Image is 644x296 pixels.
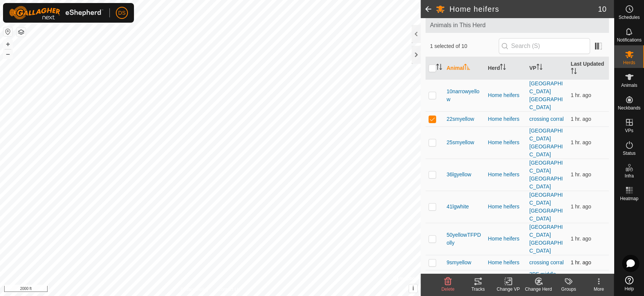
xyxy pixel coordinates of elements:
[500,65,506,71] p-sorticon: Activate to sort
[485,57,526,80] th: Herd
[536,65,543,71] p-sorticon: Activate to sort
[571,139,592,145] span: Aug 12, 2025, 10:17 AM
[3,27,12,36] button: Reset Map
[488,171,523,179] div: Home heifers
[523,286,553,293] div: Change Herd
[447,231,482,247] span: 50yellowTFPDolly
[447,139,474,146] span: 25smyellow
[621,83,637,88] span: Animals
[463,286,493,293] div: Tracks
[529,224,563,254] a: [GEOGRAPHIC_DATA] [GEOGRAPHIC_DATA]
[571,171,592,177] span: Aug 12, 2025, 10:02 AM
[493,286,523,293] div: Change VP
[618,106,640,110] span: Neckbands
[571,92,592,98] span: Aug 12, 2025, 10:17 AM
[571,116,592,122] span: Aug 12, 2025, 10:17 AM
[436,65,442,71] p-sorticon: Activate to sort
[17,28,26,37] button: Map Layers
[430,42,499,50] span: 1 selected of 10
[617,38,641,42] span: Notifications
[447,259,471,267] span: 9smyellow
[444,57,485,80] th: Animal
[529,271,556,285] a: 3PF middle and creek
[488,115,523,123] div: Home heifers
[3,49,12,59] button: –
[571,259,592,265] span: Aug 12, 2025, 10:17 AM
[571,69,577,75] p-sorticon: Activate to sort
[620,196,638,201] span: Heatmap
[464,65,470,71] p-sorticon: Activate to sort
[623,60,635,65] span: Herds
[529,128,563,157] a: [GEOGRAPHIC_DATA] [GEOGRAPHIC_DATA]
[529,116,564,122] a: crossing corral
[9,6,103,20] img: Gallagher Logo
[499,38,590,54] input: Search (S)
[447,88,482,103] span: 10narrowyellow
[180,286,209,293] a: Privacy Policy
[622,151,635,156] span: Status
[447,171,471,179] span: 36lgyellow
[624,287,634,291] span: Help
[526,57,568,80] th: VP
[488,235,523,243] div: Home heifers
[598,3,606,15] span: 10
[488,259,523,267] div: Home heifers
[529,160,563,190] a: [GEOGRAPHIC_DATA] [GEOGRAPHIC_DATA]
[447,203,469,211] span: 41lgwhite
[488,203,523,211] div: Home heifers
[430,21,605,30] span: Animals in This Herd
[441,287,455,292] span: Delete
[624,174,633,178] span: Infra
[529,259,564,265] a: crossing corral
[118,9,125,17] span: DS
[529,192,563,222] a: [GEOGRAPHIC_DATA] [GEOGRAPHIC_DATA]
[529,80,563,110] a: [GEOGRAPHIC_DATA] [GEOGRAPHIC_DATA]
[488,139,523,146] div: Home heifers
[571,203,592,210] span: Aug 12, 2025, 10:17 AM
[553,286,584,293] div: Groups
[449,5,598,14] h2: Home heifers
[571,236,592,242] span: Aug 12, 2025, 10:17 AM
[3,40,12,49] button: +
[568,57,609,80] th: Last Updated
[488,91,523,99] div: Home heifers
[412,285,414,291] span: i
[584,286,614,293] div: More
[409,284,417,293] button: i
[447,115,474,123] span: 22smyellow
[618,15,639,20] span: Schedules
[218,286,240,293] a: Contact Us
[614,273,644,294] a: Help
[625,128,633,133] span: VPs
